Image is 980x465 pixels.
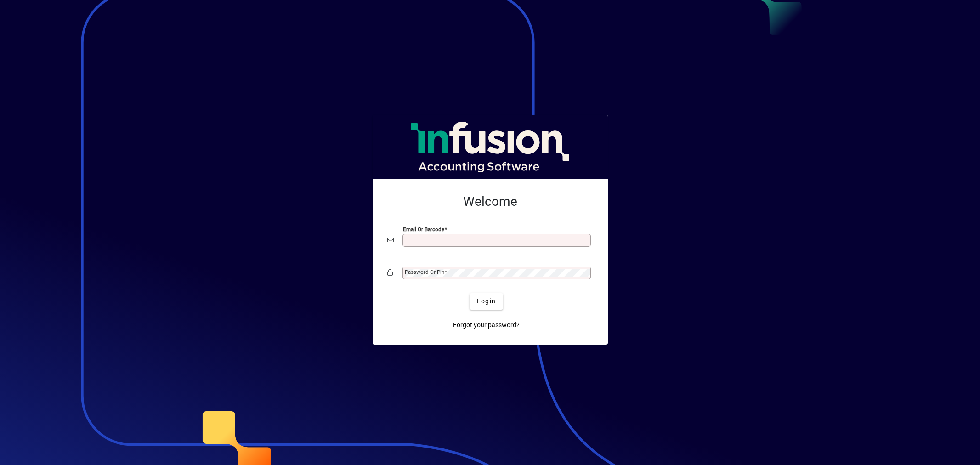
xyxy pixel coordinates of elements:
[405,269,444,275] mat-label: Password or Pin
[477,296,496,306] span: Login
[453,320,520,330] span: Forgot your password?
[449,317,523,334] a: Forgot your password?
[470,293,503,310] button: Login
[387,194,593,210] h2: Welcome
[403,226,444,232] mat-label: Email or Barcode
